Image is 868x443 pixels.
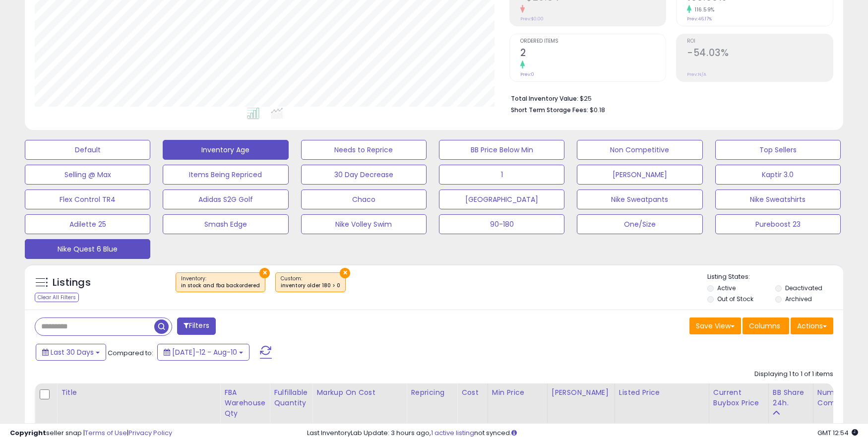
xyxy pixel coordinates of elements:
[511,106,588,114] b: Short Term Storage Fees:
[691,6,715,13] small: 116.59%
[259,268,270,278] button: ×
[85,428,127,438] a: Terms of Use
[717,284,736,292] label: Active
[687,39,833,44] span: ROI
[281,282,340,289] div: inventory older 180 > 0
[707,272,843,282] p: Listing States:
[274,387,308,408] div: Fulfillable Quantity
[301,165,427,185] button: 30 Day Decrease
[224,387,265,419] div: FBA Warehouse Qty
[619,387,705,398] div: Listed Price
[25,190,150,209] button: Flex Control TR4
[713,387,764,408] div: Current Buybox Price
[511,92,826,104] li: $25
[163,190,288,209] button: Adidas S2G Golf
[25,214,150,234] button: Adilette 25
[307,429,859,438] div: Last InventoryLab Update: 3 hours ago, not synced.
[461,387,484,398] div: Cost
[301,214,427,234] button: Nike Volley Swim
[715,165,841,185] button: Kaptir 3.0
[773,387,809,408] div: BB Share 24h.
[715,190,841,209] button: Nike Sweatshirts
[10,428,46,438] strong: Copyright
[439,190,564,209] button: [GEOGRAPHIC_DATA]
[411,387,453,398] div: Repricing
[817,428,858,438] span: 2025-09-10 12:54 GMT
[749,321,780,331] span: Columns
[687,47,833,61] h2: -54.03%
[281,275,340,290] span: Custom:
[301,140,427,160] button: Needs to Reprice
[520,39,666,44] span: Ordered Items
[36,344,106,361] button: Last 30 Days
[312,383,407,433] th: The percentage added to the cost of goods (COGS) that forms the calculator for Min & Max prices.
[25,140,150,160] button: Default
[51,347,94,357] span: Last 30 Days
[301,190,427,209] button: Chaco
[785,295,812,303] label: Archived
[520,16,544,22] small: Prev: $0.00
[520,47,666,61] h2: 2
[743,317,789,334] button: Columns
[172,347,237,357] span: [DATE]-12 - Aug-10
[577,165,702,185] button: [PERSON_NAME]
[439,165,564,185] button: 1
[754,370,833,379] div: Displaying 1 to 1 of 1 items
[431,428,474,438] a: 1 active listing
[715,214,841,234] button: Pureboost 23
[791,317,833,334] button: Actions
[552,387,611,398] div: [PERSON_NAME]
[520,71,534,77] small: Prev: 0
[108,348,153,358] span: Compared to:
[181,275,260,290] span: Inventory :
[817,387,854,408] div: Num of Comp.
[689,317,741,334] button: Save View
[492,387,543,398] div: Min Price
[157,344,249,361] button: [DATE]-12 - Aug-10
[577,190,702,209] button: Nike Sweatpants
[577,140,702,160] button: Non Competitive
[53,276,91,290] h5: Listings
[511,94,578,103] b: Total Inventory Value:
[687,16,712,22] small: Prev: 46.17%
[163,140,288,160] button: Inventory Age
[181,282,260,289] div: in stock and fba backordered
[128,428,172,438] a: Privacy Policy
[10,429,172,438] div: seller snap | |
[439,214,564,234] button: 90-180
[61,387,216,398] div: Title
[577,214,702,234] button: One/Size
[785,284,822,292] label: Deactivated
[687,71,706,77] small: Prev: N/A
[717,295,753,303] label: Out of Stock
[163,165,288,185] button: Items Being Repriced
[163,214,288,234] button: Smash Edge
[177,317,216,335] button: Filters
[25,239,150,259] button: Nike Quest 6 Blue
[340,268,350,278] button: ×
[439,140,564,160] button: BB Price Below Min
[590,105,605,115] span: $0.18
[715,140,841,160] button: Top Sellers
[316,387,402,398] div: Markup on Cost
[35,293,79,302] div: Clear All Filters
[25,165,150,185] button: Selling @ Max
